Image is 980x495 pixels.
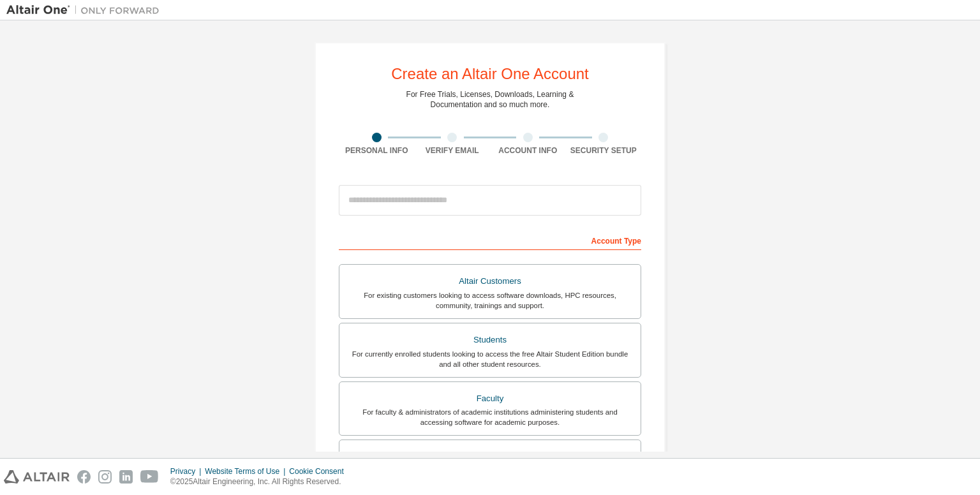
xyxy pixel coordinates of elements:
div: Personal Info [339,145,415,156]
div: Cookie Consent [289,466,351,477]
img: facebook.svg [77,470,91,484]
img: linkedin.svg [119,470,133,484]
div: Account Type [339,230,641,250]
img: youtube.svg [140,470,159,484]
img: Altair One [6,4,166,17]
div: Privacy [170,466,205,477]
img: altair_logo.svg [4,470,70,484]
div: Everyone else [347,448,633,466]
div: Website Terms of Use [205,466,289,477]
img: instagram.svg [98,470,112,484]
div: For faculty & administrators of academic institutions administering students and accessing softwa... [347,407,633,427]
div: Create an Altair One Account [391,66,589,82]
div: Faculty [347,390,633,408]
div: Students [347,331,633,349]
div: Security Setup [566,145,642,156]
div: For currently enrolled students looking to access the free Altair Student Edition bundle and all ... [347,349,633,369]
div: Altair Customers [347,272,633,290]
div: Verify Email [415,145,491,156]
div: For existing customers looking to access software downloads, HPC resources, community, trainings ... [347,290,633,311]
div: For Free Trials, Licenses, Downloads, Learning & Documentation and so much more. [406,89,574,110]
div: Account Info [490,145,566,156]
p: © 2025 Altair Engineering, Inc. All Rights Reserved. [170,477,352,487]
